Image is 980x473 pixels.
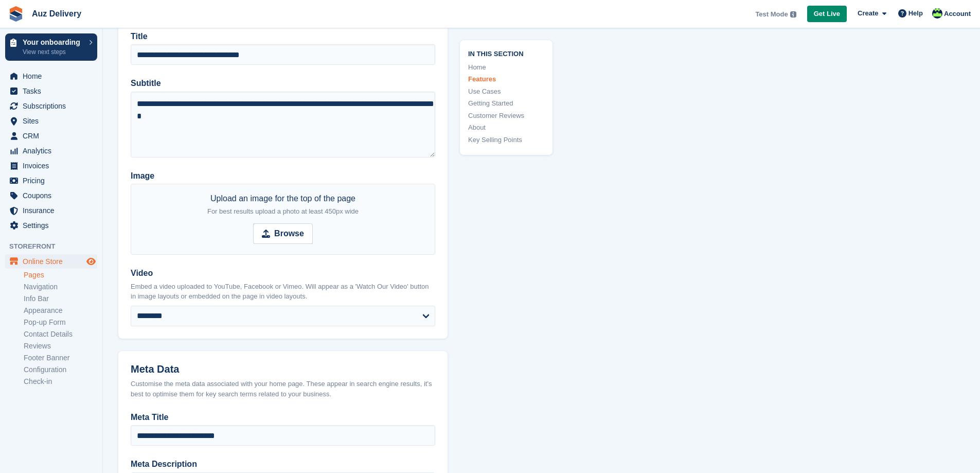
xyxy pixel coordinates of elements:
a: menu [5,218,97,233]
a: Appearance [24,306,97,316]
span: Subscriptions [23,99,84,113]
span: Analytics [23,144,84,158]
a: menu [5,144,97,158]
label: Video [131,267,435,279]
a: Configuration [24,365,97,375]
a: Customer Reviews [468,111,544,121]
span: Help [908,8,923,19]
span: For best results upload a photo at least 450px wide [207,207,359,215]
a: menu [5,99,97,113]
span: Home [23,69,84,83]
a: menu [5,173,97,188]
div: Customise the meta data associated with your home page. These appear in search engine results, it... [131,379,435,399]
a: Your onboarding View next steps [5,33,97,61]
span: In this section [468,48,544,58]
a: menu [5,254,97,269]
a: Check-in [24,377,97,387]
span: Storefront [9,241,102,252]
span: Pricing [23,173,84,188]
a: Get Live [807,6,847,23]
a: Getting Started [468,98,544,109]
strong: Browse [274,227,304,240]
a: About [468,122,544,133]
span: Test Mode [755,9,788,20]
h2: Meta Data [131,363,435,375]
a: Pages [24,270,97,280]
img: stora-icon-8386f47178a22dfd0bd8f6a31ec36ba5ce8667c1dd55bd0f319d3a0aa187defe.svg [8,6,24,22]
label: Meta Title [131,411,435,424]
a: menu [5,69,97,83]
label: Image [131,170,435,182]
span: Online Store [23,254,84,269]
a: menu [5,203,97,218]
span: Settings [23,218,84,233]
span: Insurance [23,203,84,218]
span: Invoices [23,159,84,173]
a: menu [5,188,97,203]
div: Upload an image for the top of the page [207,192,359,217]
span: Create [858,8,878,19]
a: Contact Details [24,329,97,339]
a: Auz Delivery [28,5,85,22]
a: Pop-up Form [24,318,97,327]
a: Reviews [24,341,97,351]
span: Coupons [23,188,84,203]
a: Info Bar [24,294,97,304]
a: menu [5,114,97,128]
span: Sites [23,114,84,128]
a: Use Cases [468,86,544,97]
p: Your onboarding [23,39,84,46]
a: menu [5,84,97,98]
p: Embed a video uploaded to YouTube, Facebook or Vimeo. Will appear as a 'Watch Our Video' button i... [131,282,435,302]
img: Beji Obong [932,8,942,19]
p: View next steps [23,47,84,57]
span: Tasks [23,84,84,98]
img: icon-info-grey-7440780725fd019a000dd9b08b2336e03edf1995a4989e88bcd33f0948082b44.svg [790,11,796,17]
label: Subtitle [131,77,435,90]
span: CRM [23,129,84,143]
a: Preview store [85,255,97,268]
span: Account [944,9,971,19]
label: Meta Description [131,458,435,470]
input: Browse [253,223,313,244]
label: Title [131,30,435,43]
a: Footer Banner [24,353,97,363]
a: Features [468,74,544,84]
a: Key Selling Points [468,135,544,145]
a: menu [5,159,97,173]
a: Home [468,62,544,73]
a: menu [5,129,97,143]
a: Navigation [24,282,97,292]
span: Get Live [814,9,840,19]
